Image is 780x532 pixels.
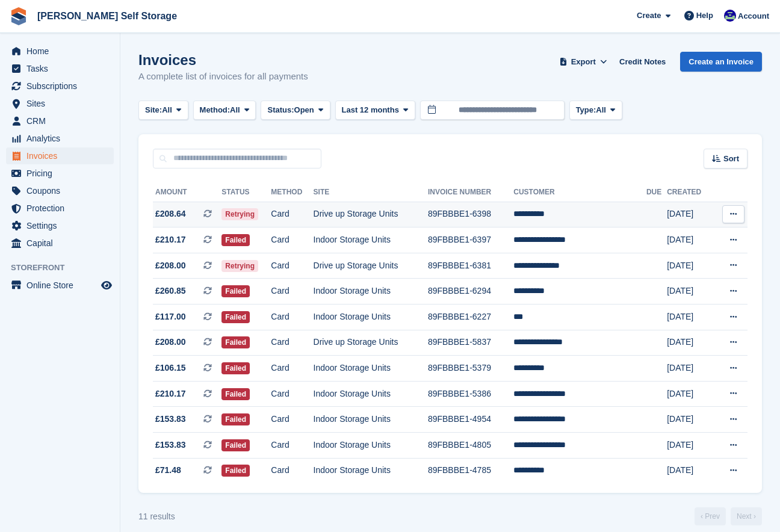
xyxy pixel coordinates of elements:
[667,381,713,407] td: [DATE]
[99,278,114,292] a: Preview store
[6,60,114,77] a: menu
[26,277,99,294] span: Online Store
[221,336,250,348] span: Failed
[428,202,513,227] td: 89FBBBE1-6398
[314,458,428,483] td: Indoor Storage Units
[138,70,308,84] p: A complete list of invoices for all payments
[6,130,114,147] a: menu
[314,279,428,305] td: Indoor Storage Units
[271,458,313,483] td: Card
[342,104,399,116] span: Last 12 months
[6,78,114,94] a: menu
[221,260,258,272] span: Retrying
[314,356,428,382] td: Indoor Storage Units
[696,10,713,22] span: Help
[155,362,186,374] span: £106.15
[6,235,114,252] a: menu
[221,183,271,202] th: Status
[294,104,314,116] span: Open
[6,113,114,129] a: menu
[596,104,606,116] span: All
[637,10,661,22] span: Create
[314,330,428,356] td: Drive up Storage Units
[271,381,313,407] td: Card
[428,279,513,305] td: 89FBBBE1-6294
[428,227,513,253] td: 89FBBBE1-6397
[738,10,769,22] span: Account
[155,413,186,425] span: £153.83
[513,183,646,202] th: Customer
[26,95,99,112] span: Sites
[646,183,667,202] th: Due
[271,433,313,459] td: Card
[571,56,596,68] span: Export
[314,183,428,202] th: Site
[261,101,330,120] button: Status: Open
[26,130,99,147] span: Analytics
[428,183,513,202] th: Invoice Number
[221,362,250,374] span: Failed
[667,202,713,227] td: [DATE]
[10,7,28,25] img: stora-icon-8386f47178a22dfd0bd8f6a31ec36ba5ce8667c1dd55bd0f319d3a0aa187defe.svg
[26,78,99,94] span: Subscriptions
[6,277,114,294] a: menu
[271,407,313,433] td: Card
[667,305,713,330] td: [DATE]
[271,202,313,227] td: Card
[667,356,713,382] td: [DATE]
[680,52,762,72] a: Create an Invoice
[667,227,713,253] td: [DATE]
[428,330,513,356] td: 89FBBBE1-5837
[314,253,428,279] td: Drive up Storage Units
[26,147,99,164] span: Invoices
[6,217,114,234] a: menu
[6,165,114,182] a: menu
[155,336,186,348] span: £208.00
[153,183,221,202] th: Amount
[6,200,114,217] a: menu
[221,388,250,400] span: Failed
[314,381,428,407] td: Indoor Storage Units
[314,202,428,227] td: Drive up Storage Units
[26,235,99,252] span: Capital
[221,439,250,451] span: Failed
[271,227,313,253] td: Card
[271,279,313,305] td: Card
[428,407,513,433] td: 89FBBBE1-4954
[155,259,186,272] span: £208.00
[335,101,415,120] button: Last 12 months
[138,510,175,523] div: 11 results
[221,234,250,246] span: Failed
[6,95,114,112] a: menu
[138,101,188,120] button: Site: All
[138,52,308,68] h1: Invoices
[32,6,182,26] a: [PERSON_NAME] Self Storage
[667,458,713,483] td: [DATE]
[576,104,596,116] span: Type:
[6,182,114,199] a: menu
[6,147,114,164] a: menu
[271,356,313,382] td: Card
[428,458,513,483] td: 89FBBBE1-4785
[667,183,713,202] th: Created
[26,43,99,60] span: Home
[155,388,186,400] span: £210.17
[314,407,428,433] td: Indoor Storage Units
[692,507,764,525] nav: Page
[314,433,428,459] td: Indoor Storage Units
[155,464,181,477] span: £71.48
[26,165,99,182] span: Pricing
[731,507,762,525] a: Next
[667,407,713,433] td: [DATE]
[221,311,250,323] span: Failed
[428,381,513,407] td: 89FBBBE1-5386
[193,101,256,120] button: Method: All
[221,465,250,477] span: Failed
[26,217,99,234] span: Settings
[667,330,713,356] td: [DATE]
[271,183,313,202] th: Method
[26,200,99,217] span: Protection
[271,330,313,356] td: Card
[428,356,513,382] td: 89FBBBE1-5379
[723,153,739,165] span: Sort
